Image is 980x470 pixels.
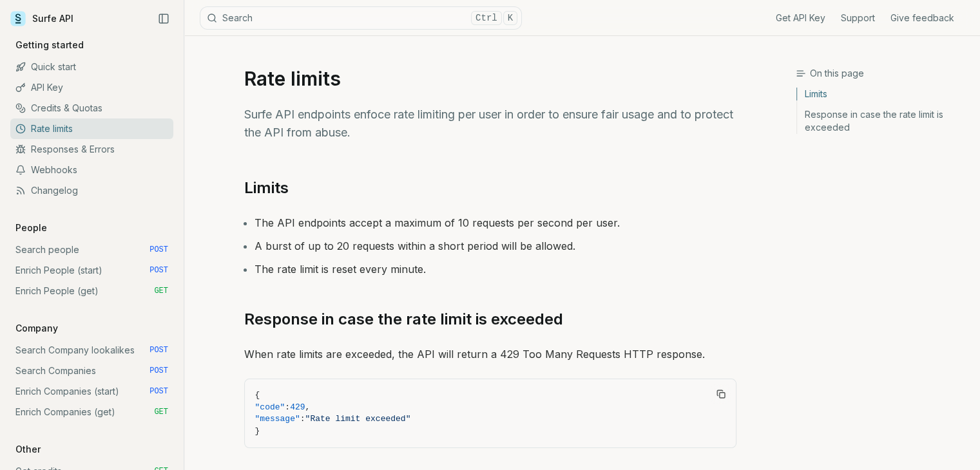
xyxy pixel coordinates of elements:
[200,6,522,30] button: SearchCtrlK
[10,361,173,381] a: Search Companies POST
[503,11,517,25] kbd: K
[10,281,173,301] a: Enrich People (get) GET
[711,384,731,404] button: Copy Text
[10,221,52,234] p: People
[305,402,311,412] span: ,
[10,39,89,52] p: Getting started
[10,139,173,160] a: Responses & Errors
[255,237,736,255] li: A burst of up to 20 requests within a short period will be allowed.
[10,240,173,260] a: Search people POST
[10,9,73,28] a: Surfe API
[10,180,173,201] a: Changelog
[255,390,260,400] span: {
[244,309,563,330] a: Response in case the rate limit is exceeded
[154,286,168,296] span: GET
[300,414,305,424] span: :
[244,345,736,363] p: When rate limits are exceeded, the API will return a 429 Too Many Requests HTTP response.
[255,214,736,232] li: The API endpoints accept a maximum of 10 requests per second per user.
[305,414,411,424] span: "Rate limit exceeded"
[10,340,173,361] a: Search Company lookalikes POST
[797,88,970,104] a: Limits
[10,77,173,98] a: API Key
[255,426,260,436] span: }
[255,402,285,412] span: "code"
[285,402,290,412] span: :
[149,245,168,255] span: POST
[255,414,300,424] span: "message"
[10,260,173,281] a: Enrich People (start) POST
[10,443,46,456] p: Other
[149,366,168,376] span: POST
[290,402,305,412] span: 429
[149,386,168,397] span: POST
[796,67,970,80] h3: On this page
[244,67,736,90] h1: Rate limits
[154,407,168,417] span: GET
[776,12,825,24] a: Get API Key
[10,57,173,77] a: Quick start
[841,12,875,24] a: Support
[149,345,168,355] span: POST
[890,12,954,24] a: Give feedback
[10,118,173,139] a: Rate limits
[797,104,970,134] a: Response in case the rate limit is exceeded
[10,381,173,402] a: Enrich Companies (start) POST
[10,402,173,422] a: Enrich Companies (get) GET
[471,11,502,25] kbd: Ctrl
[10,160,173,180] a: Webhooks
[154,9,173,28] button: Collapse Sidebar
[10,98,173,118] a: Credits & Quotas
[244,106,736,142] p: Surfe API endpoints enfoce rate limiting per user in order to ensure fair usage and to protect th...
[244,178,289,198] a: Limits
[255,260,736,278] li: The rate limit is reset every minute.
[149,265,168,276] span: POST
[10,322,63,335] p: Company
